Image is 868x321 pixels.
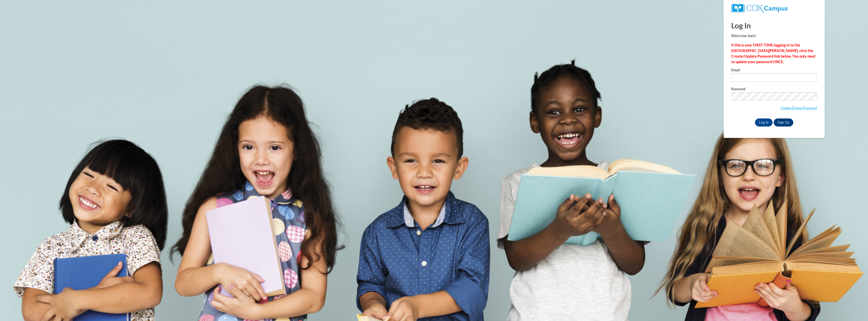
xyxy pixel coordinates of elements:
p: Welcome back! [731,33,817,39]
label: Email [731,68,817,73]
label: Password [731,87,817,92]
h1: Log In [731,20,817,31]
strong: If this is your FIRST TIME logging in to the [GEOGRAPHIC_DATA][PERSON_NAME], click the Create/Upd... [731,43,815,64]
a: Sign Up [774,118,793,127]
input: Log In [755,118,773,127]
a: COX Campus [731,6,788,10]
img: COX Campus [731,4,788,13]
a: Update/Forgot Password [780,106,817,110]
